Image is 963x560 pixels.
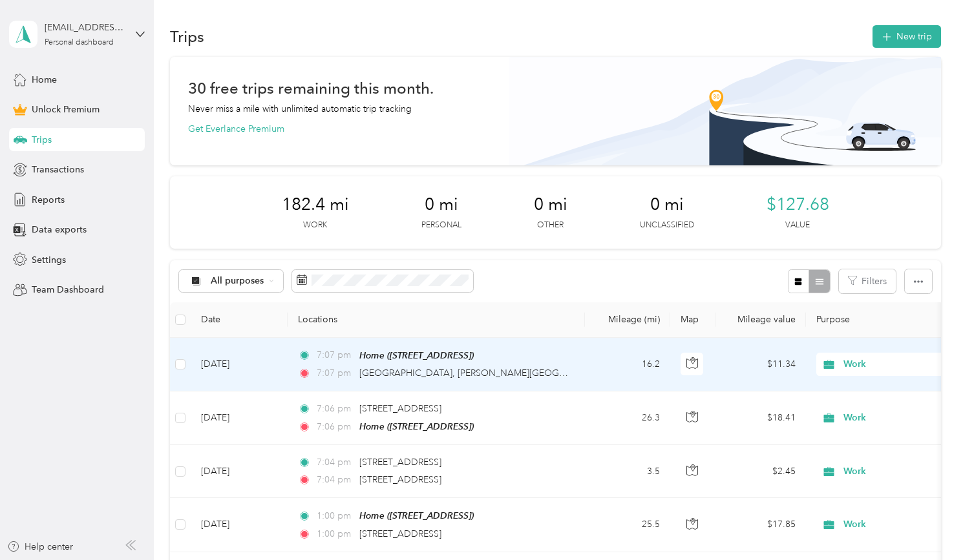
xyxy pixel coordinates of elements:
span: Data exports [32,223,87,236]
span: [STREET_ADDRESS] [359,457,441,468]
th: Locations [288,302,585,338]
h1: Trips [170,30,204,43]
p: Unclassified [640,220,694,231]
span: Home ([STREET_ADDRESS]) [359,350,474,360]
span: 0 mi [425,194,458,215]
span: Home ([STREET_ADDRESS]) [359,421,474,431]
p: Value [785,220,810,231]
td: $17.85 [715,498,806,552]
span: [STREET_ADDRESS] [359,403,441,414]
span: Home [32,73,57,87]
button: Get Everlance Premium [188,122,284,136]
span: Unlock Premium [32,103,100,116]
span: [STREET_ADDRESS] [359,474,441,485]
td: 25.5 [585,498,670,552]
span: Home ([STREET_ADDRESS]) [359,510,474,521]
th: Date [191,302,288,338]
th: Map [670,302,715,338]
span: 1:00 pm [317,509,354,523]
p: Never miss a mile with unlimited automatic trip tracking [188,102,412,116]
td: [DATE] [191,391,288,445]
span: 7:06 pm [317,402,354,416]
h1: 30 free trips remaining this month. [188,81,434,95]
span: 7:04 pm [317,455,354,470]
span: 7:07 pm [317,348,354,362]
iframe: Everlance-gr Chat Button Frame [891,488,963,560]
span: Work [843,464,962,479]
p: Personal [421,220,461,231]
span: 7:06 pm [317,420,354,434]
span: Work [843,517,962,532]
span: Work [843,357,962,371]
span: All purposes [211,276,264,285]
td: 16.2 [585,338,670,391]
td: 26.3 [585,391,670,445]
td: $18.41 [715,391,806,445]
p: Other [537,220,564,231]
span: [GEOGRAPHIC_DATA], [PERSON_NAME][GEOGRAPHIC_DATA] [359,368,622,379]
img: Banner [509,57,941,165]
button: Filters [839,269,896,293]
div: [EMAIL_ADDRESS][DOMAIN_NAME] [45,21,125,34]
td: [DATE] [191,498,288,552]
td: [DATE] [191,338,288,391]
span: [STREET_ADDRESS] [359,528,441,539]
button: Help center [7,540,73,554]
span: 0 mi [650,194,684,215]
button: New trip [873,25,941,48]
th: Mileage (mi) [585,302,670,338]
th: Mileage value [715,302,806,338]
p: Work [303,220,327,231]
td: [DATE] [191,445,288,498]
span: Team Dashboard [32,283,104,296]
span: Settings [32,253,66,267]
span: 0 mi [534,194,567,215]
span: Transactions [32,163,84,176]
span: 7:07 pm [317,366,354,380]
span: 7:04 pm [317,473,354,487]
span: 1:00 pm [317,527,354,541]
span: Trips [32,133,52,147]
td: $2.45 [715,445,806,498]
span: $127.68 [767,194,829,215]
div: Personal dashboard [45,39,114,47]
td: 3.5 [585,445,670,498]
span: Reports [32,193,65,207]
td: $11.34 [715,338,806,391]
span: Work [843,411,962,425]
span: 182.4 mi [282,194,349,215]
